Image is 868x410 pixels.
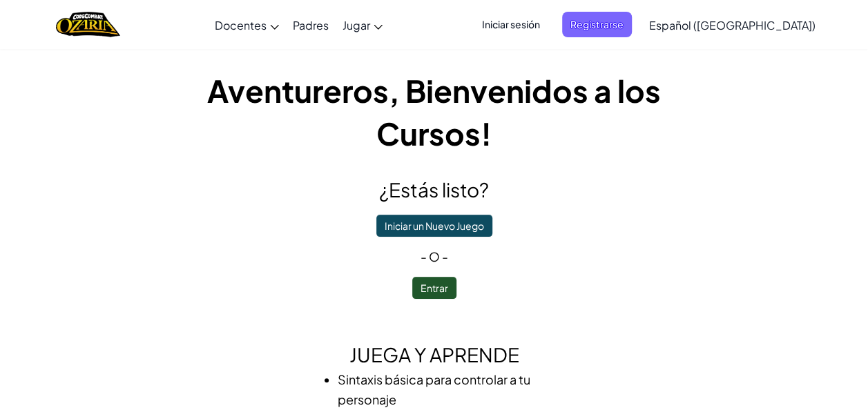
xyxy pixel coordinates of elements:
span: Docentes [215,18,267,32]
li: Sintaxis básica para controlar a tu personaje [338,369,559,409]
h2: Juega y Aprende [186,340,683,369]
button: Iniciar sesión [474,12,548,37]
img: Home [56,10,120,39]
span: - [421,248,429,264]
button: Entrar [412,277,456,299]
a: Jugar [336,6,389,43]
a: Español ([GEOGRAPHIC_DATA]) [642,6,822,43]
span: o [429,248,440,264]
span: Español ([GEOGRAPHIC_DATA]) [649,18,816,32]
span: Jugar [343,18,370,32]
span: - [440,248,448,264]
h1: Aventureros, Bienvenidos a los Cursos! [186,69,683,155]
h2: ¿Estás listo? [186,175,683,204]
a: Docentes [208,6,286,43]
a: Ozaria by CodeCombat logo [56,10,120,39]
a: Padres [286,6,336,43]
button: Registrarse [562,12,632,37]
button: Iniciar un Nuevo Juego [376,215,492,237]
